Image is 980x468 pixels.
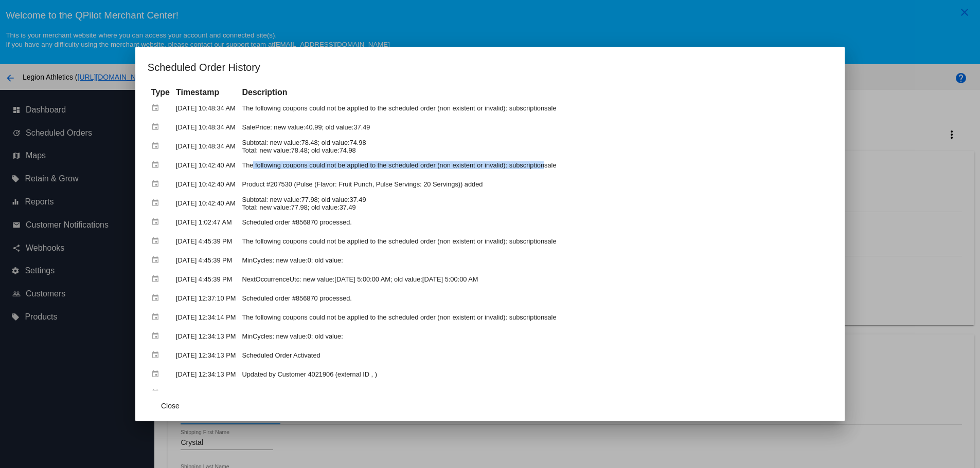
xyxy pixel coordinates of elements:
[151,347,164,363] mat-icon: event
[173,99,238,117] td: [DATE] 10:48:34 AM
[173,156,238,174] td: [DATE] 10:42:40 AM
[173,194,238,212] td: [DATE] 10:42:40 AM
[173,118,238,136] td: [DATE] 10:48:34 AM
[239,270,831,288] td: NextOccurrenceUtc: new value:[DATE] 5:00:00 AM; old value:[DATE] 5:00:00 AM
[151,366,164,382] mat-icon: event
[173,289,238,307] td: [DATE] 12:37:10 PM
[239,384,831,402] td: The following coupons could not be applied to the scheduled order (non existent or invalid): subs...
[239,99,831,117] td: The following coupons could not be applied to the scheduled order (non existent or invalid): subs...
[173,175,238,193] td: [DATE] 10:42:40 AM
[151,138,164,154] mat-icon: event
[151,233,164,249] mat-icon: event
[239,327,831,345] td: MinCycles: new value:0; old value:
[239,137,831,155] td: Subtotal: new value:78.48; old value:74.98 Total: new value:78.48; old value:74.98
[151,176,164,192] mat-icon: event
[173,346,238,364] td: [DATE] 12:34:13 PM
[239,232,831,250] td: The following coupons could not be applied to the scheduled order (non existent or invalid): subs...
[151,157,164,173] mat-icon: event
[239,346,831,364] td: Scheduled Order Activated
[173,327,238,345] td: [DATE] 12:34:13 PM
[148,397,193,415] button: Close dialog
[173,308,238,326] td: [DATE] 12:34:14 PM
[161,402,180,410] span: Close
[239,213,831,231] td: Scheduled order #856870 processed.
[151,385,164,401] mat-icon: event
[173,365,238,383] td: [DATE] 12:34:13 PM
[239,194,831,212] td: Subtotal: new value:77.98; old value:37.49 Total: new value:77.98; old value:37.49
[151,119,164,135] mat-icon: event
[151,328,164,344] mat-icon: event
[151,214,164,230] mat-icon: event
[239,251,831,269] td: MinCycles: new value:0; old value:
[239,175,831,193] td: Product #207530 (Pulse (Flavor: Fruit Punch, Pulse Servings: 20 Servings)) added
[151,290,164,306] mat-icon: event
[239,87,831,98] th: Description
[173,384,238,402] td: [DATE] 3:08:45 AM
[148,59,832,76] h1: Scheduled Order History
[173,270,238,288] td: [DATE] 4:45:39 PM
[239,289,831,307] td: Scheduled order #856870 processed.
[173,251,238,269] td: [DATE] 4:45:39 PM
[151,252,164,268] mat-icon: event
[149,87,172,98] th: Type
[151,271,164,287] mat-icon: event
[173,137,238,155] td: [DATE] 10:48:34 AM
[173,213,238,231] td: [DATE] 1:02:47 AM
[173,87,238,98] th: Timestamp
[239,308,831,326] td: The following coupons could not be applied to the scheduled order (non existent or invalid): subs...
[151,195,164,211] mat-icon: event
[151,100,164,116] mat-icon: event
[151,309,164,325] mat-icon: event
[239,156,831,174] td: The following coupons could not be applied to the scheduled order (non existent or invalid): subs...
[239,365,831,383] td: Updated by Customer 4021906 (external ID , )
[173,232,238,250] td: [DATE] 4:45:39 PM
[239,118,831,136] td: SalePrice: new value:40.99; old value:37.49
